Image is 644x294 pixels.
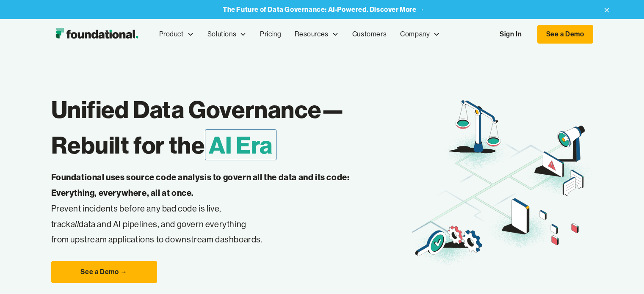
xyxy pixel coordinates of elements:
div: Company [400,29,430,40]
em: all [71,219,79,229]
div: Resources [288,20,345,48]
iframe: Chat Widget [602,253,644,294]
div: Solutions [201,20,253,48]
a: Customers [345,20,393,48]
div: Solutions [207,29,236,40]
strong: The Future of Data Governance: AI-Powered. Discover More → [223,5,425,14]
a: See a Demo [537,25,593,44]
h1: Unified Data Governance— Rebuilt for the [51,92,412,163]
strong: Foundational uses source code analysis to govern all the data and its code: Everything, everywher... [51,172,350,198]
a: Pricing [253,20,288,48]
div: Company [393,20,447,48]
a: See a Demo → [51,261,157,283]
div: Product [152,20,201,48]
a: The Future of Data Governance: AI-Powered. Discover More → [223,5,425,14]
a: Sign In [491,25,530,43]
p: Prevent incidents before any bad code is live, track data and AI pipelines, and govern everything... [51,170,376,247]
span: AI Era [205,129,277,160]
img: Foundational Logo [51,26,142,43]
div: Resources [295,29,328,40]
a: home [51,26,142,43]
div: Product [159,29,184,40]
